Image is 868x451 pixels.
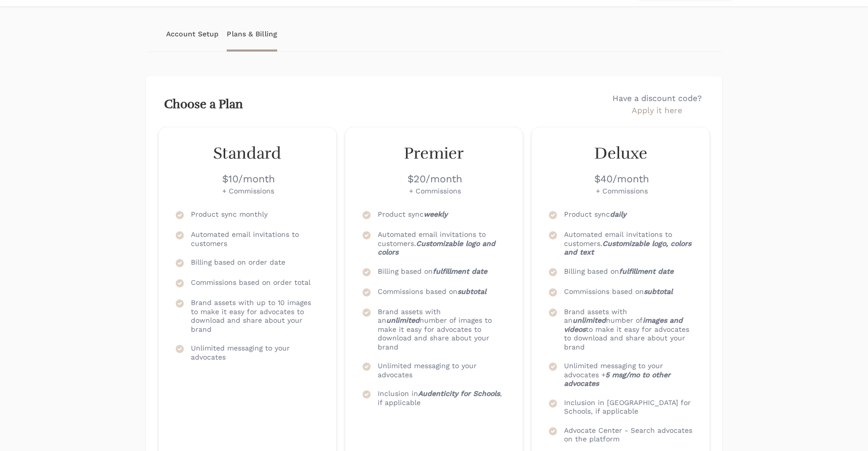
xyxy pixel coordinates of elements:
[378,210,447,220] span: Product sync
[418,389,500,397] strong: Audenticity for Schools
[612,92,702,117] span: Have a discount code?
[564,308,693,352] span: Brand assets with an number of to make it easy for advocates to download and share about your brand
[378,287,486,297] span: Commissions based on
[175,143,320,164] h1: Standard
[378,389,507,407] span: Inclusion in , if applicable
[222,186,274,196] span: + Commissions
[596,186,648,196] span: + Commissions
[166,16,219,52] a: Account Setup
[378,362,507,379] span: Unlimited messaging to your advocates
[191,230,320,248] span: Automated email invitations to customers
[191,344,320,362] span: Unlimited messaging to your advocates
[378,267,487,277] span: Billing based on
[564,287,673,297] span: Commissions based on
[610,210,626,218] strong: daily
[191,278,311,288] span: Commissions based on order total
[564,426,693,444] span: Advocate Center - Search advocates on the platform
[573,316,606,324] strong: unlimited
[191,298,320,334] span: Brand assets with up to 10 images to make it easy for advocates to download and share about your ...
[548,143,693,164] h1: Deluxe
[564,362,693,388] span: Unlimited messaging to your advocates +
[191,210,268,220] span: Product sync monthly
[619,267,674,275] strong: fulfillment date
[386,316,420,324] strong: unlimited
[191,258,285,268] span: Billing based on order date
[564,210,626,220] span: Product sync
[612,105,702,117] button: Apply it here
[564,267,674,277] span: Billing based on
[378,239,495,257] strong: Customizable logo and colors
[424,210,447,218] strong: weekly
[564,239,691,257] strong: Customizable logo, colors and text
[227,16,277,52] a: Plans & Billing
[564,230,693,257] span: Automated email invitations to customers.
[409,186,461,196] span: + Commissions
[594,172,649,186] span: $40/month
[457,287,486,295] strong: subtotal
[378,308,507,352] span: Brand assets with an number of images to make it easy for advocates to download and share about y...
[564,398,693,416] span: Inclusion in [GEOGRAPHIC_DATA] for Schools, if applicable
[164,97,243,112] h2: Choose a Plan
[362,143,507,164] h1: Premier
[644,287,673,295] strong: subtotal
[433,267,487,275] strong: fulfillment date
[564,316,683,333] strong: images and videos
[222,172,275,186] span: $10/month
[564,371,671,388] strong: 5 msg/mo to other advocates
[378,230,507,257] span: Automated email invitations to customers.
[407,172,462,186] span: $20/month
